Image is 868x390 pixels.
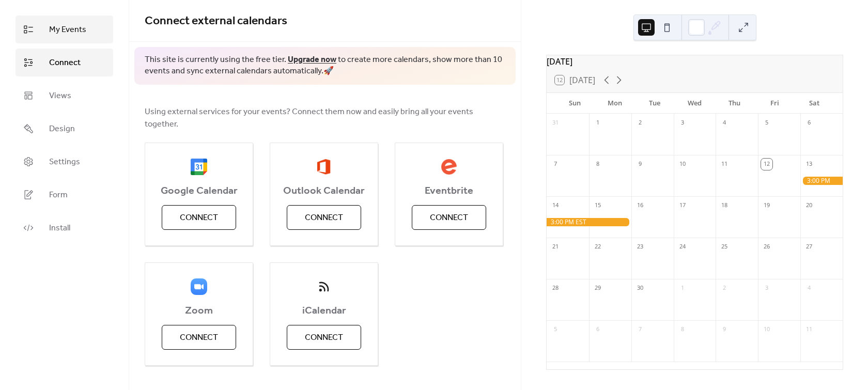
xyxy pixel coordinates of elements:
span: Connect [49,57,81,69]
a: Design [16,115,113,143]
span: Views [49,90,71,102]
div: 28 [550,283,561,294]
div: 8 [677,324,688,335]
span: Eventbrite [395,185,503,197]
div: 21 [550,241,561,253]
span: Connect [305,332,343,344]
span: Outlook Calendar [270,185,378,197]
span: Connect [180,212,218,224]
button: Connect [412,205,486,230]
div: 7 [634,324,646,335]
div: 27 [803,241,815,253]
div: 22 [592,241,603,253]
img: zoom [191,278,207,295]
div: 25 [719,241,730,253]
div: Sun [555,93,595,114]
div: 26 [761,241,772,253]
div: 14 [550,200,561,211]
div: 16 [634,200,646,211]
span: Connect [430,212,468,224]
div: 12 [761,159,772,170]
div: 2 [634,117,646,129]
a: Connect [16,49,113,76]
img: eventbrite [441,159,457,175]
div: 1 [677,283,688,294]
div: 29 [592,283,603,294]
div: 11 [803,324,815,335]
div: 5 [761,117,772,129]
button: Connect [287,205,361,230]
span: Design [49,123,75,135]
a: Install [16,214,113,242]
span: Using external services for your events? Connect them now and easily bring all your events together. [145,106,505,131]
div: 9 [719,324,730,335]
div: 8 [592,159,603,170]
div: 3 [761,283,772,294]
div: 10 [677,159,688,170]
div: 6 [803,117,815,129]
div: 4 [803,283,815,294]
button: Connect [287,325,361,350]
div: 3 [677,117,688,129]
span: Connect [180,332,218,344]
div: 23 [634,241,646,253]
a: Form [16,181,113,209]
div: 9 [634,159,646,170]
div: 20 [803,200,815,211]
div: 10 [761,324,772,335]
span: This site is currently using the free tier. to create more calendars, show more than 10 events an... [145,54,505,77]
span: Zoom [145,305,253,317]
span: Install [49,222,70,235]
img: google [191,159,207,175]
button: Connect [162,205,236,230]
div: 15 [592,200,603,211]
span: Settings [49,156,80,168]
div: 3:00 PM EST [800,177,843,185]
div: Thu [715,93,754,114]
span: Form [49,189,68,201]
div: 17 [677,200,688,211]
div: 5 [550,324,561,335]
span: Connect external calendars [145,10,287,33]
a: Views [16,82,113,110]
div: 2 [719,283,730,294]
div: Wed [675,93,715,114]
a: Settings [16,148,113,176]
div: 4 [719,117,730,129]
div: 19 [761,200,772,211]
a: My Events [16,15,113,43]
a: Upgrade now [288,52,336,68]
div: 1 [592,117,603,129]
div: 7 [550,159,561,170]
span: My Events [49,24,86,36]
div: 3:00 PM EST [547,218,631,227]
div: Fri [754,93,794,114]
div: 6 [592,324,603,335]
div: 30 [634,283,646,294]
div: Mon [595,93,634,114]
span: Connect [305,212,343,224]
img: outlook [317,159,331,175]
div: [DATE] [547,55,843,68]
div: 18 [719,200,730,211]
img: ical [316,278,332,295]
div: 31 [550,117,561,129]
div: Sat [795,93,834,114]
div: Tue [635,93,675,114]
div: 24 [677,241,688,253]
div: 13 [803,159,815,170]
span: Google Calendar [145,185,253,197]
span: iCalendar [270,305,378,317]
div: 11 [719,159,730,170]
button: Connect [162,325,236,350]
